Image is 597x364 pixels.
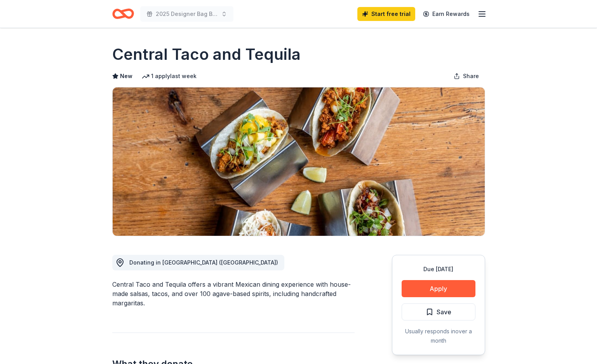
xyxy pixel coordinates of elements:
[120,71,132,81] span: New
[112,280,355,308] div: Central Taco and Tequila offers a vibrant Mexican dining experience with house-made salsas, tacos...
[402,327,475,345] div: Usually responds in over a month
[402,303,475,320] button: Save
[402,265,475,274] div: Due [DATE]
[112,44,301,65] h1: Central Taco and Tequila
[402,280,475,297] button: Apply
[129,259,278,266] span: Donating in [GEOGRAPHIC_DATA] ([GEOGRAPHIC_DATA])
[140,6,233,22] button: 2025 Designer Bag Bingo & Gift Basket Fundraiser
[447,68,485,84] button: Share
[437,307,451,317] span: Save
[418,7,474,21] a: Earn Rewards
[113,87,485,236] img: Image for Central Taco and Tequila
[357,7,415,21] a: Start free trial
[463,71,479,81] span: Share
[112,5,134,23] a: Home
[156,9,218,19] span: 2025 Designer Bag Bingo & Gift Basket Fundraiser
[142,71,197,81] div: 1 apply last week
